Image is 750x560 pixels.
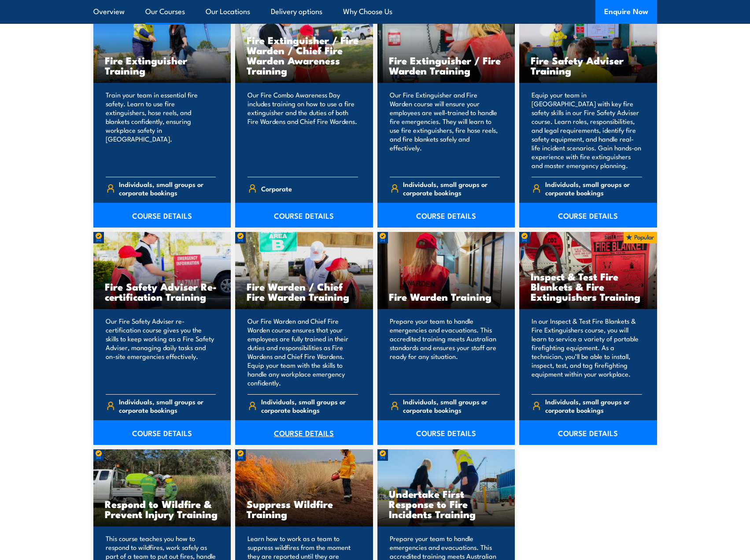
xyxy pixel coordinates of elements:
[390,90,500,170] p: Our Fire Extinguisher and Fire Warden course will ensure your employees are well-trained to handl...
[389,489,504,519] h3: Undertake First Response to Fire Incidents Training
[106,317,216,387] p: Our Fire Safety Adviser re-certification course gives you the skills to keep working as a Fire Sa...
[261,397,358,414] span: Individuals, small groups or corporate bookings
[545,397,642,414] span: Individuals, small groups or corporate bookings
[119,397,216,414] span: Individuals, small groups or corporate bookings
[531,271,646,302] h3: Inspect & Test Fire Blankets & Fire Extinguishers Training
[519,420,657,445] a: COURSE DETAILS
[93,420,231,445] a: COURSE DETAILS
[531,55,646,75] h3: Fire Safety Adviser Training
[377,420,515,445] a: COURSE DETAILS
[247,281,362,302] h3: Fire Warden / Chief Fire Warden Training
[247,499,362,519] h3: Suppress Wildfire Training
[389,55,504,75] h3: Fire Extinguisher / Fire Warden Training
[119,180,216,197] span: Individuals, small groups or corporate bookings
[519,203,657,228] a: COURSE DETAILS
[389,291,504,302] h3: Fire Warden Training
[235,420,373,445] a: COURSE DETAILS
[532,90,642,170] p: Equip your team in [GEOGRAPHIC_DATA] with key fire safety skills in our Fire Safety Adviser cours...
[105,55,220,75] h3: Fire Extinguisher Training
[532,317,642,387] p: In our Inspect & Test Fire Blankets & Fire Extinguishers course, you will learn to service a vari...
[248,90,358,170] p: Our Fire Combo Awareness Day includes training on how to use a fire extinguisher and the duties o...
[377,203,515,228] a: COURSE DETAILS
[93,203,231,228] a: COURSE DETAILS
[248,317,358,387] p: Our Fire Warden and Chief Fire Warden course ensures that your employees are fully trained in the...
[403,397,500,414] span: Individuals, small groups or corporate bookings
[261,182,292,195] span: Corporate
[105,281,220,302] h3: Fire Safety Adviser Re-certification Training
[545,180,642,197] span: Individuals, small groups or corporate bookings
[105,499,220,519] h3: Respond to Wildfire & Prevent Injury Training
[235,203,373,228] a: COURSE DETAILS
[247,35,362,75] h3: Fire Extinguisher / Fire Warden / Chief Fire Warden Awareness Training
[106,90,216,170] p: Train your team in essential fire safety. Learn to use fire extinguishers, hose reels, and blanke...
[390,317,500,387] p: Prepare your team to handle emergencies and evacuations. This accredited training meets Australia...
[403,180,500,197] span: Individuals, small groups or corporate bookings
